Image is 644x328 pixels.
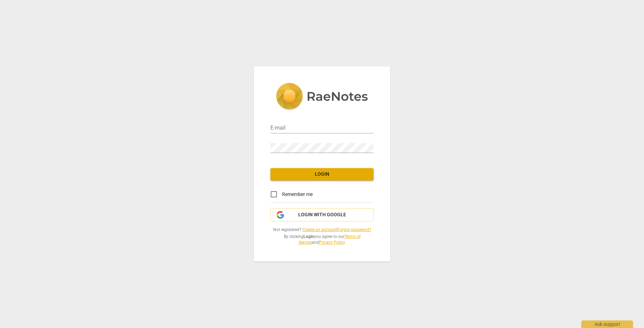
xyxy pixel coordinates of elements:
[581,320,633,328] div: Ask support
[299,234,361,245] a: Terms of Service
[298,211,346,218] span: Login with Google
[302,227,336,232] a: Create an account
[319,240,345,245] a: Privacy Policy
[270,234,374,245] span: By clicking you agree to our and .
[270,208,374,221] button: Login with Google
[270,227,374,233] span: Not registered? |
[337,227,371,232] a: Forgot password?
[276,83,368,111] img: 5ac2273c67554f335776073100b6d88f.svg
[303,234,314,239] b: Login
[282,191,313,198] span: Remember me
[276,171,368,178] span: Login
[270,168,374,181] button: Login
